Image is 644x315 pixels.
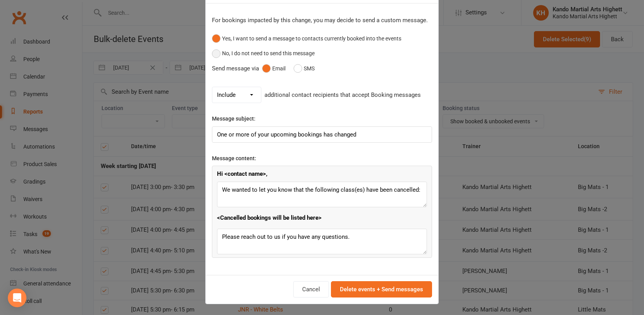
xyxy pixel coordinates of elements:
textarea: We wanted to let you know that the following class(es) have been cancelled: [217,182,427,207]
button: Cancel [293,281,329,297]
textarea: Please reach out to us if you have any questions. [217,229,427,254]
button: Yes, I want to send a message to contacts currently booked into the events [212,31,401,46]
label: Message content: [212,154,256,163]
button: Email [262,61,285,76]
span: Send message via [212,64,259,73]
button: SMS [294,61,315,76]
p: For bookings impacted by this change, you may decide to send a custom message. [212,16,432,25]
strong: Hi <contact name>, [217,170,268,177]
button: No, I do not need to send this message [212,46,315,61]
label: Message subject: [212,114,255,123]
strong: <Cancelled bookings will be listed here> [217,214,322,221]
div: additional contact recipients that accept Booking messages [212,87,432,103]
div: Open Intercom Messenger [8,289,26,307]
button: Delete events + Send messages [331,281,432,297]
